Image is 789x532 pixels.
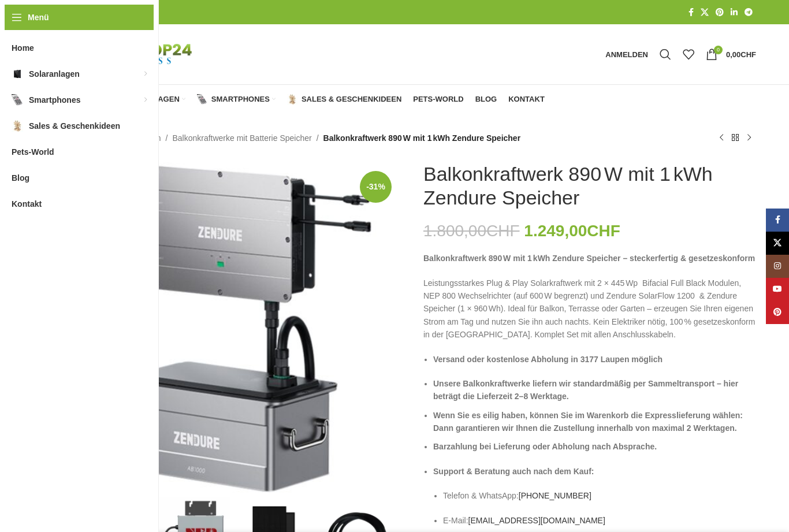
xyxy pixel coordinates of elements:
[600,43,654,66] a: Anmelden
[29,64,80,84] span: Solaranlagen
[742,131,756,145] a: Nächstes Produkt
[766,301,789,324] a: Pinterest Social Link
[423,277,756,341] p: Leistungsstarkes Plug & Play Solarkraftwerk mit 2 × 445 Wp Bifacial Full Black Modulen, NEP 800 W...
[423,254,755,263] strong: Balkonkraftwerk 890 W mit 1 kWh Zendure Speicher – steckerfertig & gesetzeskonform
[766,209,789,232] a: Facebook Social Link
[508,95,545,104] span: Kontakt
[433,379,738,401] strong: Unsere Balkonkraftwerke liefern wir standardmäßig per Sammeltransport – hier beträgt die Lieferze...
[413,88,463,111] a: Pets-World
[475,95,497,104] span: Blog
[433,467,594,476] strong: Support & Beratung auch nach dem Kauf:
[12,94,23,106] img: Smartphones
[172,132,311,144] a: Balkonkraftwerke mit Batterie Speicher
[68,132,520,144] nav: Breadcrumb
[726,50,756,59] bdi: 0,00
[605,51,648,58] span: Anmelden
[443,514,756,527] p: E-Mail:
[766,232,789,255] a: X Social Link
[12,142,54,162] span: Pets-World
[712,5,727,20] a: Pinterest Social Link
[12,194,42,214] span: Kontakt
[323,132,521,144] span: Balkonkraftwerk 890 W mit 1 kWh Zendure Speicher
[12,38,34,58] span: Home
[714,131,728,145] a: Vorheriges Produkt
[524,222,620,240] bdi: 1.249,00
[697,5,712,20] a: X Social Link
[29,90,80,110] span: Smartphones
[654,43,677,66] a: Suche
[468,516,605,525] a: [EMAIL_ADDRESS][DOMAIN_NAME]
[700,43,762,66] a: 0 0,00CHF
[287,88,401,111] a: Sales & Geschenkideen
[197,88,276,111] a: Smartphones
[62,88,550,111] div: Hauptnavigation
[443,489,756,502] p: Telefon & WhatsApp:
[29,116,120,136] span: Sales & Geschenkideen
[287,94,297,105] img: Sales & Geschenkideen
[519,491,591,500] a: [PHONE_NUMBER]
[766,278,789,301] a: YouTube Social Link
[302,95,401,104] span: Sales & Geschenkideen
[12,168,29,188] span: Blog
[211,95,270,104] span: Smartphones
[433,442,657,451] strong: Barzahlung bei Lieferung oder Abholung nach Absprache.
[508,88,545,111] a: Kontakt
[741,5,756,20] a: Telegram Social Link
[766,255,789,278] a: Instagram Social Link
[102,88,185,111] a: Solaranlagen
[475,88,497,111] a: Blog
[28,11,49,24] span: Menü
[486,222,520,240] span: CHF
[685,5,697,20] a: Facebook Social Link
[727,5,741,20] a: LinkedIn Social Link
[413,95,463,104] span: Pets-World
[740,50,756,59] span: CHF
[12,120,23,132] img: Sales & Geschenkideen
[197,94,207,105] img: Smartphones
[714,46,723,54] span: 0
[423,162,756,210] h1: Balkonkraftwerk 890 W mit 1 kWh Zendure Speicher
[587,222,620,240] span: CHF
[423,222,520,240] bdi: 1.800,00
[12,68,23,80] img: Solaranlagen
[433,355,663,364] strong: Versand oder kostenlose Abholung in 3177 Laupen möglich
[677,43,700,66] div: Meine Wunschliste
[68,162,400,495] img: Zendure-Solaflow
[360,171,392,203] span: -31%
[433,411,743,433] strong: Wenn Sie es eilig haben, können Sie im Warenkorb die Expresslieferung wählen: Dann garantieren wi...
